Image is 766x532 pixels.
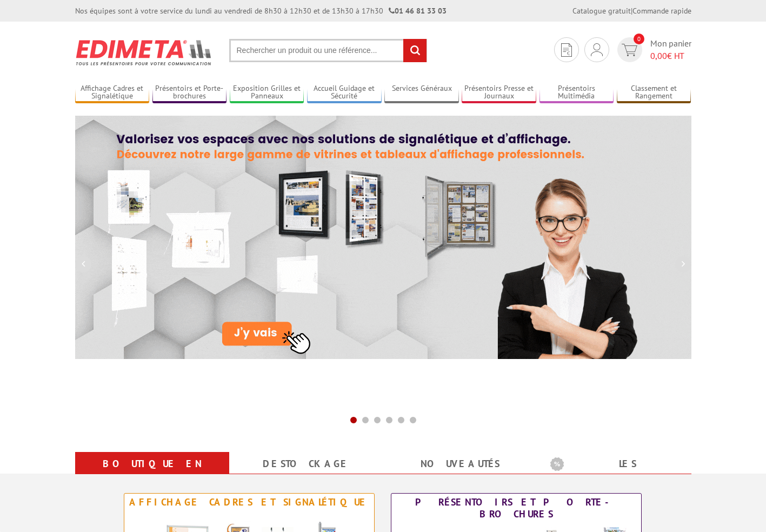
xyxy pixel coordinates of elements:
a: Présentoirs Presse et Journaux [462,84,536,102]
a: Présentoirs Multimédia [539,84,614,102]
img: devis rapide [622,44,637,56]
a: devis rapide 0 Mon panier 0,00€ HT [615,37,691,62]
img: Présentoir, panneau, stand - Edimeta - PLV, affichage, mobilier bureau, entreprise [75,32,213,72]
a: Présentoirs et Porte-brochures [152,84,227,102]
strong: 01 46 81 33 03 [389,6,447,16]
a: nouveautés [396,454,524,474]
input: Rechercher un produit ou une référence... [229,39,427,62]
img: devis rapide [561,43,572,57]
a: Commande rapide [632,6,691,16]
a: Accueil Guidage et Sécurité [307,84,382,102]
input: rechercher [403,39,427,62]
img: devis rapide [591,43,603,56]
a: Affichage Cadres et Signalétique [75,84,150,102]
b: Les promotions [550,454,685,476]
a: Boutique en ligne [88,454,216,493]
a: Services Généraux [384,84,459,102]
span: 0 [634,34,644,44]
a: Destockage [242,454,370,474]
span: Mon panier [650,37,691,62]
div: | [572,5,691,16]
div: Nos équipes sont à votre service du lundi au vendredi de 8h30 à 12h30 et de 13h30 à 17h30 [75,5,447,16]
a: Classement et Rangement [617,84,691,102]
div: Affichage Cadres et Signalétique [127,496,371,508]
span: € HT [650,50,691,62]
div: Présentoirs et Porte-brochures [394,496,638,520]
a: Catalogue gratuit [572,6,631,16]
a: Exposition Grilles et Panneaux [230,84,304,102]
span: 0,00 [650,50,667,61]
a: Les promotions [550,454,678,493]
